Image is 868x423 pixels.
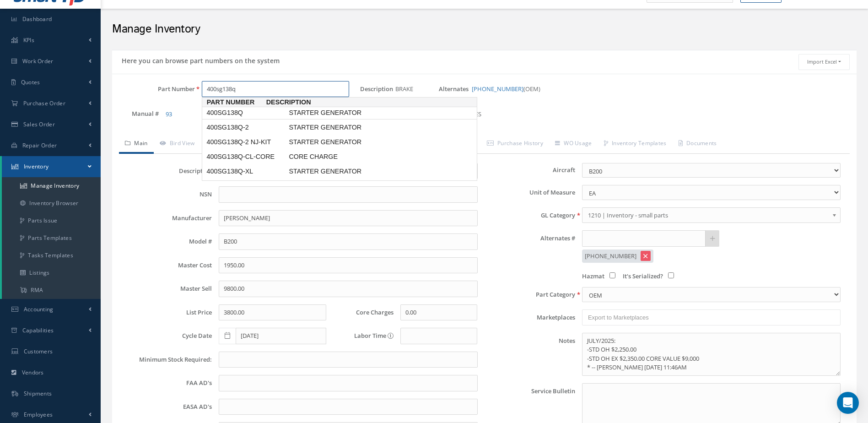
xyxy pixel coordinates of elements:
label: Model # [121,238,212,245]
a: WO Usage [549,135,598,154]
span: Part Number [202,98,266,107]
label: Part Number [112,86,195,92]
label: FAA AD's [121,380,212,386]
label: Description [121,168,212,174]
a: Parts Issue [2,212,101,229]
span: Hazmat [582,272,604,280]
label: Notes [485,333,575,376]
span: Purchase Order [23,99,65,107]
span: Customers [24,347,53,355]
a: Bird View [154,135,201,154]
div: Open Intercom Messenger [837,392,859,414]
span: Employees [24,411,53,418]
span: 1210 | Inventory - small parts [588,210,829,221]
a: 93 [166,110,172,118]
span: 400SG138Q [205,108,287,118]
label: Cycle Date [121,332,212,339]
label: NSN [121,191,212,198]
a: Manage Inventory [2,177,101,195]
label: Marketplaces [485,314,575,321]
label: Minimum Stock Required: [121,356,212,363]
span: BRAKE [395,81,417,98]
label: GL Category [485,212,575,219]
label: Alternates [439,86,470,92]
a: Inventory [2,156,101,177]
span: Accounting [24,305,54,313]
h2: Manage Inventory [112,22,857,36]
label: Master Sell [121,285,212,292]
a: Documents [673,135,723,154]
label: Core Charges [333,309,394,316]
span: Dashboard [22,15,52,23]
button: Import Excel [798,54,850,70]
span: It's Serialized? [623,272,663,280]
a: Inventory Templates [598,135,673,154]
a: RMA [2,282,101,299]
a: Parts Templates [2,229,101,247]
span: Inventory [24,163,49,170]
span: KPIs [23,36,34,44]
span: STARTER GENERATOR [287,167,424,176]
label: Part Category [485,291,575,298]
label: Description [360,86,393,92]
label: Alternates # [485,235,575,242]
span: Work Order [22,57,54,65]
a: Tasks Templates [2,247,101,264]
span: Quotes [21,78,40,86]
span: [PHONE_NUMBER] [585,252,636,259]
span: Vendors [22,369,44,376]
span: 400SG138Q-XL [205,167,287,176]
textarea: Notes [582,333,841,376]
label: EASA AD's [121,403,212,410]
h5: Here you can browse part numbers on the system [119,54,280,65]
span: STARTER GENERATOR [287,108,424,118]
span: STARTER GENERATOR [287,123,424,132]
span: CORE CHARGE [287,152,424,162]
span: 400SG138Q-2 NJ-KIT [205,137,287,147]
label: Aircraft [485,167,575,174]
span: 400SG138Q-CL-CORE [205,152,287,162]
a: Warehouse [201,135,253,154]
span: (OEM) [472,85,540,93]
label: Manual # [112,108,159,119]
label: List Price [121,309,212,316]
span: Description [266,98,404,107]
a: Purchase History [481,135,549,154]
span: 400SG138Q-2 [205,123,287,132]
span: Capabilities [22,326,54,334]
input: It's Serialized? [668,272,674,278]
label: Labor Time [333,332,394,339]
label: Manufacturer [121,215,212,222]
a: Main [119,135,154,154]
a: Inventory Browser [2,195,101,212]
span: Sales Order [23,120,55,128]
label: Unit of Measure [485,189,575,196]
span: Shipments [24,390,52,397]
label: Master Cost [121,262,212,269]
a: [PHONE_NUMBER] [472,85,523,93]
span: STARTER GENERATOR [287,137,424,147]
a: Listings [2,264,101,282]
span: Repair Order [22,141,57,149]
input: Hazmat [609,272,615,278]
